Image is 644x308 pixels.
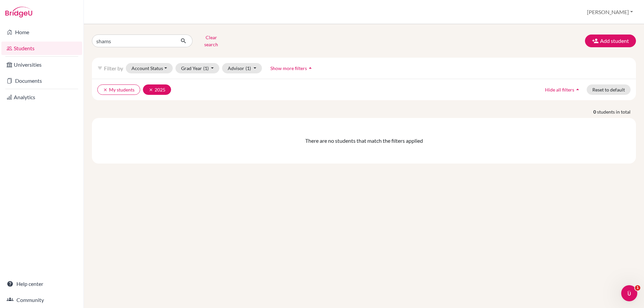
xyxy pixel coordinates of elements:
[92,35,175,47] input: Find student by name...
[593,108,597,115] strong: 0
[222,63,262,73] button: Advisor(1)
[1,277,82,291] a: Help center
[635,285,640,291] span: 1
[545,87,574,93] span: Hide all filters
[587,84,631,95] button: Reset to default
[246,65,251,71] span: (1)
[1,74,82,87] a: Documents
[126,63,173,73] button: Account Status
[597,108,636,115] span: students in total
[265,63,319,73] button: Show more filtersarrow_drop_up
[143,84,171,95] button: clear2025
[574,86,581,93] i: arrow_drop_up
[539,84,587,95] button: Hide all filtersarrow_drop_up
[584,6,636,18] button: [PERSON_NAME]
[149,87,153,92] i: clear
[203,65,209,71] span: (1)
[97,65,103,71] i: filter_list
[175,63,220,73] button: Grad Year(1)
[1,90,82,104] a: Analytics
[1,25,82,39] a: Home
[1,58,82,71] a: Universities
[1,293,82,307] a: Community
[1,42,82,55] a: Students
[585,35,636,47] button: Add student
[103,87,108,92] i: clear
[193,32,230,50] button: Clear search
[104,65,123,71] span: Filter by
[307,65,314,71] i: arrow_drop_up
[97,84,140,95] button: clearMy students
[270,65,307,71] span: Show more filters
[5,7,32,17] img: Bridge-U
[97,137,631,145] div: There are no students that match the filters applied
[621,285,637,301] iframe: Intercom live chat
